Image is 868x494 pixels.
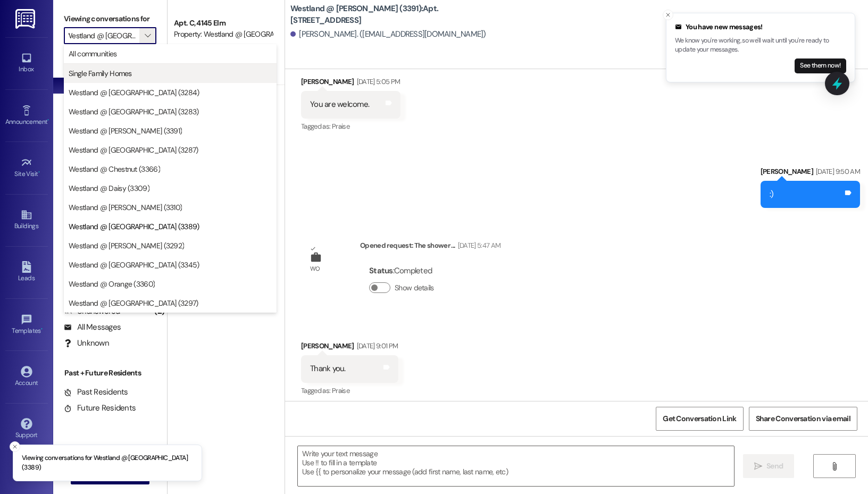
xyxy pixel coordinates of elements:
span: Get Conversation Link [663,413,736,424]
div: [DATE] 5:05 PM [354,76,400,87]
span: Single Family Homes [69,68,132,79]
div: [DATE] 9:01 PM [354,340,398,351]
div: Unknown [64,338,109,349]
span: Share Conversation via email [756,413,850,424]
span: Praise [332,386,349,395]
div: WO [310,263,320,274]
a: Site Visit • [5,154,48,182]
div: Prospects [53,205,167,216]
a: Buildings [5,206,48,235]
span: • [41,325,43,333]
div: [PERSON_NAME] [301,76,400,91]
span: Westland @ [GEOGRAPHIC_DATA] (3284) [69,87,199,98]
i:  [830,462,838,471]
div: Prospects + Residents [53,60,167,71]
span: Westland @ [GEOGRAPHIC_DATA] (3283) [69,106,199,117]
button: See them now! [795,58,846,73]
span: [PERSON_NAME] [174,43,227,53]
div: Past Residents [64,387,128,398]
div: [DATE] 9:50 AM [813,166,860,177]
div: :) [770,189,774,200]
p: We know you're working, so we'll wait until you're ready to update your messages. [675,36,846,55]
span: • [47,116,49,124]
a: Leads [5,258,48,287]
div: Tagged as: [301,119,400,134]
button: Share Conversation via email [749,407,857,431]
a: Templates • [5,311,48,339]
div: You have new messages! [675,22,846,32]
label: Show details [395,282,434,294]
div: [PERSON_NAME] [301,340,398,355]
span: All communities [69,48,117,59]
div: Residents [53,286,167,297]
div: Thank you. [310,363,346,374]
button: Close toast [663,10,673,20]
span: • [38,169,40,176]
span: Westland @ [PERSON_NAME] (3310) [69,202,182,213]
span: Westland @ [PERSON_NAME] (3391) [69,125,182,136]
span: Westland @ Daisy (3309) [69,183,149,194]
button: Send [743,454,795,478]
button: Close toast [10,441,20,452]
span: Westland @ [GEOGRAPHIC_DATA] (3345) [69,259,199,270]
div: [PERSON_NAME]. ([EMAIL_ADDRESS][DOMAIN_NAME]) [290,29,486,40]
span: Westland @ [GEOGRAPHIC_DATA] (3389) [69,221,199,232]
div: Future Residents [64,403,136,414]
label: Viewing conversations for [64,11,156,27]
span: Westland @ [GEOGRAPHIC_DATA] (3297) [69,298,198,308]
div: [DATE] 5:47 AM [455,240,501,251]
span: Send [766,460,783,472]
div: : Completed [369,263,438,279]
input: All communities [69,27,139,44]
img: ResiDesk Logo [15,9,37,29]
div: Past + Future Residents [53,367,167,379]
i:  [145,31,151,40]
a: Support [5,415,48,443]
div: You are welcome. [310,99,369,110]
b: Status [369,265,393,276]
i:  [754,462,762,471]
span: Praise [332,122,349,131]
span: Westland @ Orange (3360) [69,279,155,289]
div: Property: Westland @ [GEOGRAPHIC_DATA] (3389) [174,29,272,40]
div: Tagged as: [301,383,398,398]
a: Inbox [5,49,48,78]
div: All Messages [64,322,121,333]
p: Viewing conversations for Westland @ [GEOGRAPHIC_DATA] (3389) [22,454,193,472]
a: Account [5,363,48,391]
b: Westland @ [PERSON_NAME] (3391): Apt. [STREET_ADDRESS] [290,3,503,26]
div: Opened request: The shower ... [360,240,500,255]
div: Apt. C, 4145 Elm [174,18,272,29]
button: Get Conversation Link [656,407,743,431]
span: Westland @ Chestnut (3366) [69,164,160,174]
span: Westland @ [GEOGRAPHIC_DATA] (3287) [69,145,198,155]
div: [PERSON_NAME] [761,166,860,181]
span: Westland @ [PERSON_NAME] (3292) [69,240,184,251]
